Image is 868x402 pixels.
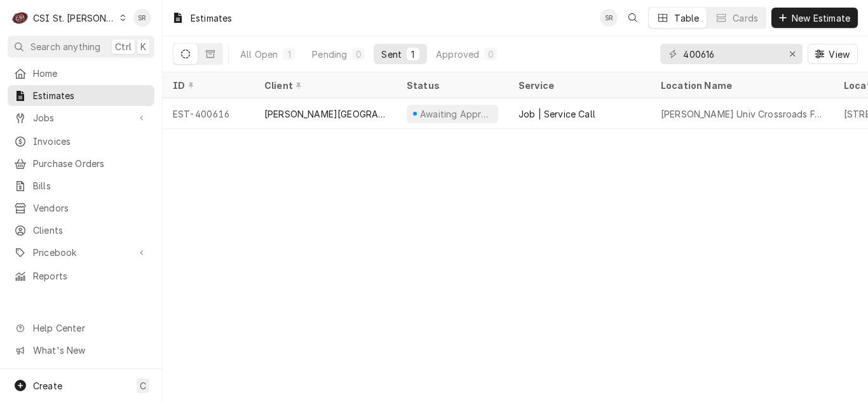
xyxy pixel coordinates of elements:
div: Service [519,79,638,92]
div: 0 [355,48,362,61]
a: Reports [8,265,154,286]
a: Go to Pricebook [8,242,154,263]
span: Help Center [33,321,147,335]
span: What's New [33,344,147,357]
a: Vendors [8,198,154,218]
a: Estimates [8,85,154,106]
div: Job | Service Call [519,107,595,121]
div: Awaiting Approval [419,107,493,121]
span: Clients [33,224,148,237]
div: CSI St. [PERSON_NAME] [33,11,116,25]
div: 1 [409,48,417,61]
a: Purchase Orders [8,153,154,174]
button: View [808,44,858,64]
span: New Estimate [789,11,853,25]
div: Approved [436,48,479,61]
div: [PERSON_NAME] Univ Crossroads Food Court [661,107,824,121]
div: Stephani Roth's Avatar [133,9,151,27]
button: Erase input [782,44,803,64]
button: Search anythingCtrlK [8,36,154,58]
div: 1 [285,48,293,61]
div: CSI St. Louis's Avatar [11,9,29,27]
span: Purchase Orders [33,157,148,170]
div: SR [600,9,618,27]
div: ID [173,79,241,92]
span: Search anything [31,40,100,53]
span: Reports [33,269,148,283]
span: Ctrl [115,40,132,53]
a: Go to What's New [8,340,154,361]
span: Invoices [33,135,148,148]
div: SR [133,9,151,27]
div: Cards [733,11,758,25]
span: Estimates [33,89,148,102]
div: C [11,9,29,27]
div: EST-400616 [163,98,254,129]
div: Location Name [661,79,821,92]
a: Go to Help Center [8,318,154,338]
span: Pricebook [33,246,129,259]
span: Home [33,67,148,80]
button: Open search [623,8,643,28]
span: C [140,379,146,392]
span: K [140,40,146,53]
span: Bills [33,179,148,192]
a: Go to Jobs [8,107,154,128]
div: 0 [487,48,494,61]
div: Client [264,79,384,92]
div: Status [407,79,496,92]
span: Vendors [33,201,148,215]
div: Table [674,11,699,25]
div: Sent [381,48,402,61]
span: View [826,48,852,61]
button: New Estimate [771,8,858,28]
a: Home [8,63,154,84]
span: Jobs [33,111,129,124]
a: Clients [8,220,154,241]
a: Bills [8,175,154,196]
div: All Open [240,48,278,61]
input: Keyword search [683,44,778,64]
span: Create [33,380,62,391]
div: [PERSON_NAME][GEOGRAPHIC_DATA] [264,107,386,121]
div: Pending [312,48,347,61]
a: Invoices [8,131,154,152]
div: Stephani Roth's Avatar [600,9,618,27]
